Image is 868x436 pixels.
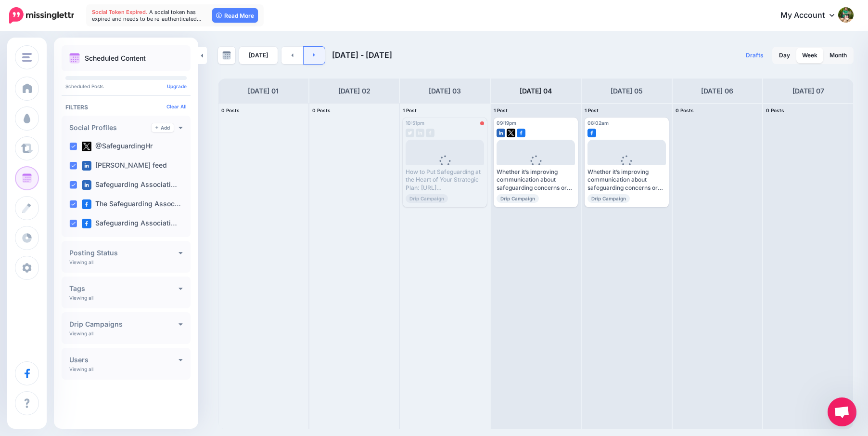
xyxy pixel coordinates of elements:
[613,155,640,180] div: Loading
[69,330,93,336] p: Viewing all
[69,321,179,328] h4: Drip Campaigns
[416,129,424,137] img: linkedin-grey-square.png
[796,48,823,63] a: Week
[497,168,575,192] div: Whether it’s improving communication about safeguarding concerns or ensuring that everyone is up-...
[587,129,596,137] img: facebook-square.png
[429,85,461,97] h4: [DATE] 03
[771,4,854,27] a: My Account
[792,85,824,97] h4: [DATE] 07
[82,180,91,190] img: linkedin-square.png
[406,129,414,137] img: twitter-grey-square.png
[406,194,448,203] span: Drip Campaign
[587,120,609,126] span: 08:02am
[746,53,764,58] span: Drafts
[22,53,32,62] img: menu.png
[69,53,80,64] img: calendar.png
[212,8,258,23] a: Read More
[82,180,177,190] label: Safeguarding Associati…
[403,107,417,113] span: 1 Post
[69,366,93,372] p: Viewing all
[92,9,202,22] span: A social token has expired and needs to be re-authenticated…
[92,9,148,15] span: Social Token Expired.
[82,199,91,209] img: facebook-square.png
[332,50,392,60] span: [DATE] - [DATE]
[82,142,153,151] label: @SafeguardingHr
[828,397,856,426] a: Open chat
[523,155,549,180] div: Loading
[82,161,167,171] label: [PERSON_NAME] feed
[9,7,74,24] img: Missinglettr
[82,142,91,151] img: twitter-square.png
[69,357,179,363] h4: Users
[520,85,552,97] h4: [DATE] 04
[69,250,179,256] h4: Posting Status
[507,129,515,137] img: twitter-square.png
[152,123,174,132] a: Add
[497,129,505,137] img: linkedin-square.png
[69,259,93,265] p: Viewing all
[69,285,179,292] h4: Tags
[773,48,796,63] a: Day
[338,85,370,97] h4: [DATE] 02
[494,107,508,113] span: 1 Post
[587,194,630,203] span: Drip Campaign
[740,47,769,64] a: Drafts
[676,107,694,113] span: 0 Posts
[517,129,525,137] img: facebook-square.png
[221,107,240,113] span: 0 Posts
[248,85,279,97] h4: [DATE] 01
[824,48,853,63] a: Month
[222,51,231,60] img: calendar-grey-darker.png
[766,107,784,113] span: 0 Posts
[69,124,152,131] h4: Social Profiles
[65,104,187,111] h4: Filters
[611,85,643,97] h4: [DATE] 05
[239,47,278,64] a: [DATE]
[82,199,181,209] label: The Safeguarding Assoc…
[82,161,91,171] img: linkedin-square.png
[497,194,539,203] span: Drip Campaign
[82,219,91,228] img: facebook-square.png
[69,295,93,301] p: Viewing all
[587,168,666,192] div: Whether it’s improving communication about safeguarding concerns or ensuring that everyone is up-...
[406,120,424,126] span: 10:51pm
[426,129,434,137] img: facebook-grey-square.png
[65,84,187,89] p: Scheduled Posts
[701,85,733,97] h4: [DATE] 06
[432,155,458,180] div: Loading
[585,107,599,113] span: 1 Post
[312,107,331,113] span: 0 Posts
[497,120,516,126] span: 09:19pm
[167,83,187,89] a: Upgrade
[82,219,177,228] label: Safeguarding Associati…
[406,168,484,192] div: How to Put Safeguarding at the Heart of Your Strategic Plan: [URL] #safeguarding #childprotection...
[166,104,187,109] a: Clear All
[85,55,146,62] p: Scheduled Content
